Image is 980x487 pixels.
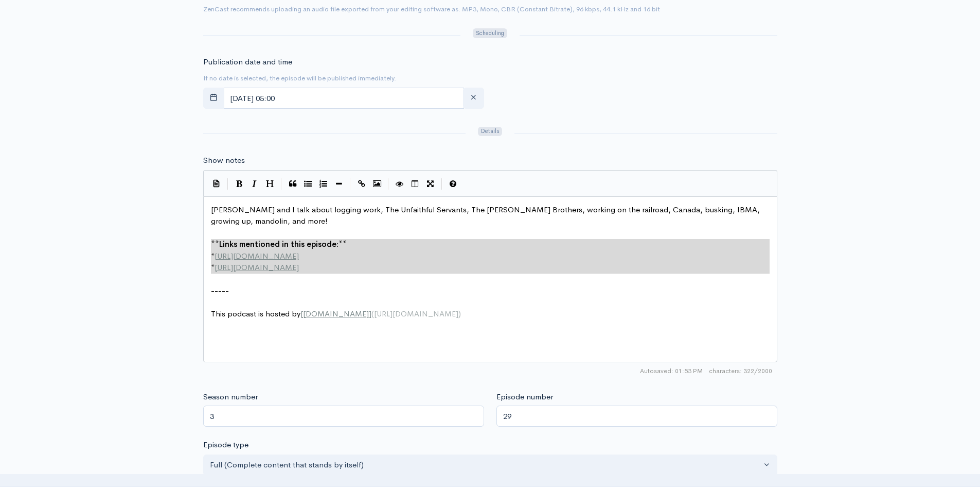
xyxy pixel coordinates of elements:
div: Full (Complete content that stands by itself) [210,459,761,471]
span: ) [458,309,461,318]
span: Details [478,127,502,137]
span: Links mentioned in this episode: [219,239,338,249]
span: [URL][DOMAIN_NAME] [374,309,458,318]
i: | [441,178,442,190]
label: Season number [203,391,258,403]
input: Enter season number for this episode [203,406,484,427]
label: Show notes [203,155,245,166]
button: Toggle Side by Side [407,176,423,192]
button: Toggle Fullscreen [423,176,438,192]
button: Full (Complete content that stands by itself) [203,455,777,476]
span: Autosaved: 01:53 PM [640,366,703,376]
span: ( [371,309,374,318]
span: ----- [211,286,229,295]
span: 322/2000 [709,366,772,376]
input: Enter episode number [496,406,777,427]
button: Italic [247,176,262,192]
span: [ [300,309,303,318]
span: [URL][DOMAIN_NAME] [215,251,299,261]
i: | [227,178,228,190]
small: If no date is selected, the episode will be published immediately. [203,74,396,82]
span: Scheduling [473,28,507,38]
small: ZenCast recommends uploading an audio file exported from your editing software as: MP3, Mono, CBR... [203,5,660,13]
i: | [388,178,389,190]
span: [URL][DOMAIN_NAME] [215,262,299,272]
button: Markdown Guide [446,176,461,192]
button: Insert Image [369,176,385,192]
i: | [350,178,351,190]
label: Episode type [203,439,248,451]
span: [DOMAIN_NAME] [303,309,369,318]
button: Quote [285,176,300,192]
i: | [281,178,282,190]
label: Publication date and time [203,56,292,68]
button: toggle [203,88,224,109]
button: Create Link [354,176,369,192]
button: Toggle Preview [392,176,407,192]
button: Numbered List [316,176,331,192]
span: This podcast is hosted by [211,309,461,318]
label: Episode number [496,391,553,403]
button: clear [463,88,484,109]
button: Insert Show Notes Template [209,175,224,191]
button: Heading [262,176,278,192]
button: Insert Horizontal Line [331,176,347,192]
button: Generic List [300,176,316,192]
span: [PERSON_NAME] and I talk about logging work, The Unfaithful Servants, The [PERSON_NAME] Brothers,... [211,205,762,226]
button: Bold [231,176,247,192]
span: ] [369,309,371,318]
